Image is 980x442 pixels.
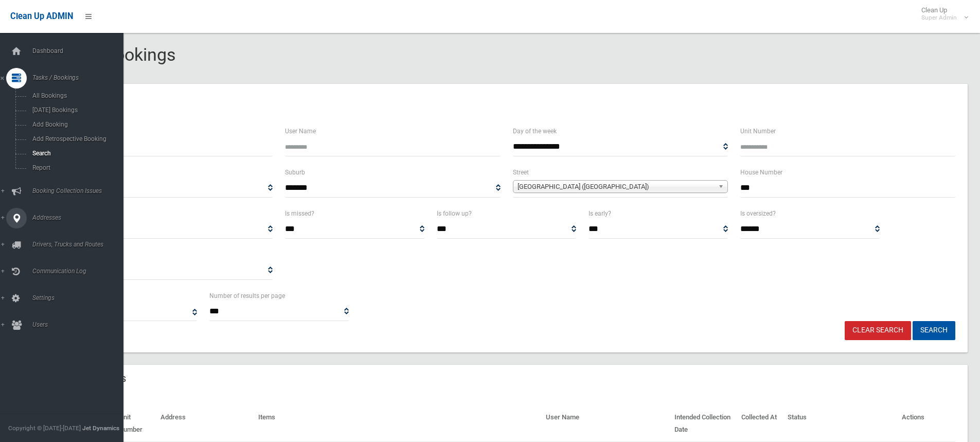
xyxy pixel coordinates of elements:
label: Number of results per page [209,290,285,302]
span: Dashboard [29,47,131,55]
span: All Bookings [29,92,122,99]
label: House Number [740,167,782,178]
th: Address [156,406,254,441]
span: Clean Up ADMIN [10,11,73,21]
span: [DATE] Bookings [29,107,122,114]
button: Search [913,321,955,340]
th: Actions [898,406,955,441]
th: Items [254,406,542,441]
span: [GEOGRAPHIC_DATA] ([GEOGRAPHIC_DATA]) [518,181,714,193]
span: Drivers, Trucks and Routes [29,241,131,248]
small: Super Admin [921,14,957,22]
label: Is missed? [285,208,314,219]
label: Suburb [285,167,305,178]
span: Addresses [29,214,131,221]
label: Is early? [589,208,611,219]
span: Tasks / Bookings [29,74,131,81]
span: Clean Up [916,6,967,22]
label: Street [513,167,529,178]
label: Unit Number [740,126,776,137]
a: Clear Search [845,321,911,340]
label: Is oversized? [740,208,776,219]
span: Copyright © [DATE]-[DATE] [8,425,81,432]
span: Add Retrospective Booking [29,135,122,143]
span: Booking Collection Issues [29,187,131,195]
span: Settings [29,294,131,302]
th: User Name [542,406,670,441]
span: Communication Log [29,268,131,275]
span: Users [29,321,131,328]
label: Day of the week [513,126,557,137]
label: Is follow up? [437,208,472,219]
label: User Name [285,126,316,137]
strong: Jet Dynamics [82,425,119,432]
th: Status [783,406,898,441]
th: Collected At [737,406,783,441]
span: Add Booking [29,121,122,128]
span: Search [29,150,122,157]
th: Intended Collection Date [670,406,738,441]
th: Unit Number [115,406,156,441]
span: Report [29,164,122,171]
